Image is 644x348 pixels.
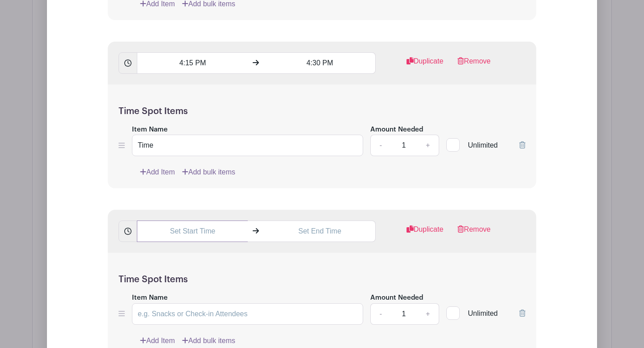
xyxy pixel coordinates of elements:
[417,135,439,156] a: +
[140,335,175,346] a: Add Item
[119,106,525,117] h5: Time Spot Items
[132,125,168,135] label: Item Name
[407,224,444,242] a: Duplicate
[370,125,423,135] label: Amount Needed
[182,335,235,346] a: Add bulk items
[119,274,525,285] h5: Time Spot Items
[407,56,444,74] a: Duplicate
[132,293,168,303] label: Item Name
[137,221,248,242] input: Set Start Time
[182,167,235,178] a: Add bulk items
[132,303,363,325] input: e.g. Snacks or Check-in Attendees
[468,310,498,317] span: Unlimited
[264,52,375,74] input: Set End Time
[140,167,175,178] a: Add Item
[458,224,491,242] a: Remove
[417,303,439,325] a: +
[370,293,423,303] label: Amount Needed
[370,303,391,325] a: -
[370,135,391,156] a: -
[458,56,491,74] a: Remove
[132,135,363,156] input: e.g. Snacks or Check-in Attendees
[468,141,498,149] span: Unlimited
[264,221,375,242] input: Set End Time
[137,52,248,74] input: Set Start Time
